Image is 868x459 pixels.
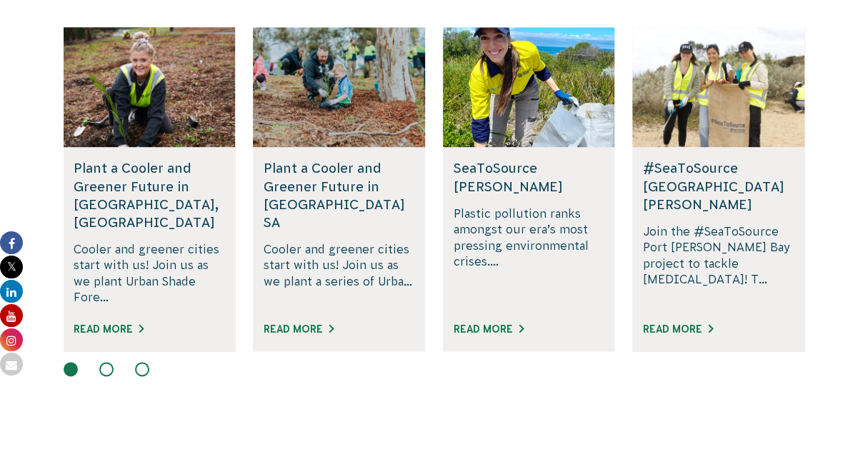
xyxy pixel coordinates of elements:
a: Read More [643,323,713,335]
h5: Plant a Cooler and Greener Future in [GEOGRAPHIC_DATA], [GEOGRAPHIC_DATA] [74,159,224,231]
a: Read More [74,323,144,335]
a: Read More [454,323,524,335]
h5: Plant a Cooler and Greener Future in [GEOGRAPHIC_DATA] SA [264,159,414,231]
p: Join the #SeaToSource Port [PERSON_NAME] Bay project to tackle [MEDICAL_DATA]! T... [643,223,794,306]
h5: SeaToSource [PERSON_NAME] [454,159,604,195]
p: Cooler and greener cities start with us! Join us as we plant a series of Urba... [264,241,414,306]
h5: #SeaToSource [GEOGRAPHIC_DATA][PERSON_NAME] [643,159,794,213]
a: Read More [264,323,334,335]
p: Plastic pollution ranks amongst our era’s most pressing environmental crises.... [454,206,604,306]
p: Cooler and greener cities start with us! Join us as we plant Urban Shade Fore... [74,241,224,306]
